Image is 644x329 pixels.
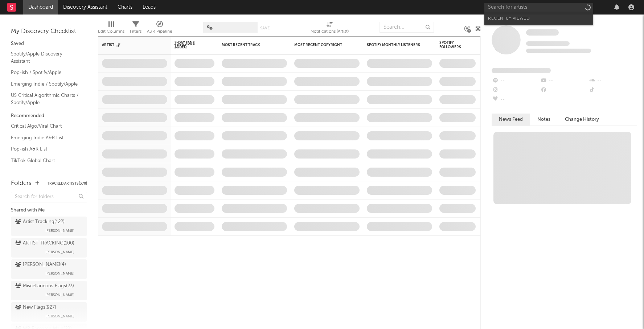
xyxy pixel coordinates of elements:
[558,114,606,126] button: Change History
[11,27,87,36] div: My Discovery Checklist
[11,80,80,88] a: Emerging Indie / Spotify/Apple
[11,69,80,77] a: Pop-ish / Spotify/Apple
[492,86,540,95] div: --
[11,238,87,258] a: ARTIST TRACKING(100)[PERSON_NAME]
[98,27,124,36] div: Edit Columns
[488,14,590,23] div: Recently Viewed
[526,29,559,36] span: Some Artist
[492,114,530,126] button: News Feed
[11,145,80,153] a: Pop-ish A&R List
[222,43,276,47] div: Most Recent Track
[294,43,349,47] div: Most Recent Copyright
[588,86,637,95] div: --
[540,76,588,86] div: --
[367,43,421,47] div: Spotify Monthly Listeners
[147,18,172,39] div: A&R Pipeline
[175,41,204,49] span: 7-Day Fans Added
[102,43,156,47] div: Artist
[11,281,87,300] a: Miscellaneous Flags(23)[PERSON_NAME]
[45,226,74,235] span: [PERSON_NAME]
[11,91,80,106] a: US Critical Algorithmic Charts / Spotify/Apple
[130,18,141,39] div: Filters
[11,217,87,236] a: Artist Tracking(122)[PERSON_NAME]
[492,68,551,73] span: Fans Added by Platform
[11,112,87,120] div: Recommended
[11,206,87,215] div: Shared with Me
[484,3,593,12] input: Search for artists
[147,27,172,36] div: A&R Pipeline
[492,76,540,86] div: --
[588,76,637,86] div: --
[11,157,80,165] a: TikTok Global Chart
[260,26,270,30] button: Save
[15,239,74,248] div: ARTIST TRACKING ( 100 )
[526,49,591,53] span: 0 fans last week
[311,18,349,39] div: Notifications (Artist)
[11,40,87,48] div: Saved
[439,41,465,49] div: Spotify Followers
[11,50,80,65] a: Spotify/Apple Discovery Assistant
[526,41,570,46] span: Tracking Since: [DATE]
[11,302,87,322] a: New Flags(927)[PERSON_NAME]
[45,312,74,321] span: [PERSON_NAME]
[15,303,56,312] div: New Flags ( 927 )
[98,18,124,39] div: Edit Columns
[15,260,66,269] div: [PERSON_NAME] ( 4 )
[47,182,87,185] button: Tracked Artists(370)
[15,218,65,226] div: Artist Tracking ( 122 )
[130,27,141,36] div: Filters
[526,29,559,36] a: Some Artist
[492,95,540,104] div: --
[11,134,80,142] a: Emerging Indie A&R List
[45,248,74,256] span: [PERSON_NAME]
[45,269,74,278] span: [PERSON_NAME]
[11,259,87,279] a: [PERSON_NAME](4)[PERSON_NAME]
[311,27,349,36] div: Notifications (Artist)
[11,122,80,130] a: Critical Algo/Viral Chart
[380,22,434,33] input: Search...
[15,282,74,291] div: Miscellaneous Flags ( 23 )
[11,179,32,188] div: Folders
[530,114,558,126] button: Notes
[540,86,588,95] div: --
[11,192,87,202] input: Search for folders...
[45,291,74,299] span: [PERSON_NAME]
